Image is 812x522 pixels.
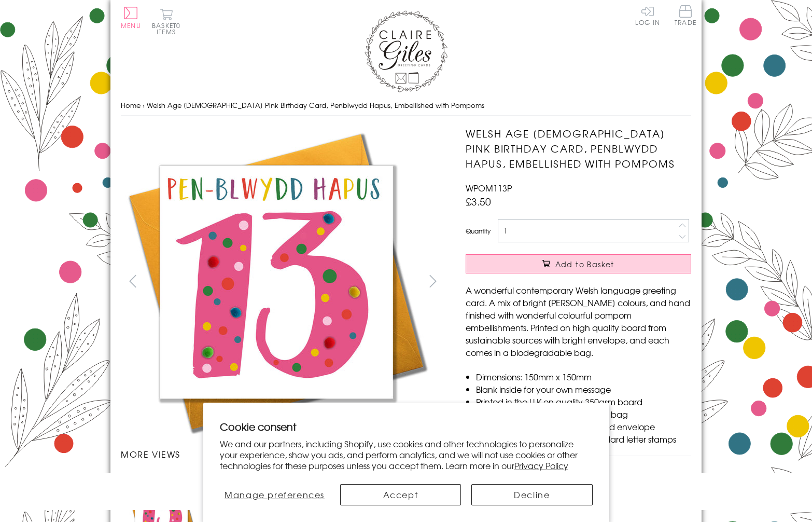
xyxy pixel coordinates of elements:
button: next [422,269,445,293]
button: Accept [340,484,461,505]
button: Basket0 items [152,8,180,35]
span: £3.50 [466,194,491,209]
li: Dimensions: 150mm x 150mm [476,370,691,383]
span: WPOM113P [466,182,512,194]
h2: Cookie consent [220,419,593,434]
a: Log In [635,5,660,25]
li: Blank inside for your own message [476,383,691,395]
a: Home [121,100,141,110]
label: Quantity [466,226,491,236]
img: Claire Giles Greetings Cards [365,10,447,92]
p: We and our partners, including Shopify, use cookies and other technologies to personalize your ex... [220,438,593,471]
a: Privacy Policy [514,459,568,472]
span: Trade [675,5,696,25]
h1: Welsh Age [DEMOGRAPHIC_DATA] Pink Birthday Card, Penblwydd Hapus, Embellished with Pompoms [466,126,691,171]
span: Add to Basket [555,259,614,269]
nav: breadcrumbs [121,95,691,116]
button: Decline [471,484,592,505]
button: Add to Basket [466,254,691,273]
button: prev [121,269,144,293]
span: Manage preferences [225,488,325,501]
img: Welsh Age 13 Pink Birthday Card, Penblwydd Hapus, Embellished with Pompoms [121,126,432,437]
span: 0 items [157,21,180,36]
li: Printed in the U.K on quality 350gsm board [476,395,691,408]
button: Manage preferences [220,484,330,505]
button: Menu [121,7,141,29]
p: A wonderful contemporary Welsh language greeting card. A mix of bright [PERSON_NAME] colours, and... [466,284,691,359]
span: Welsh Age [DEMOGRAPHIC_DATA] Pink Birthday Card, Penblwydd Hapus, Embellished with Pompoms [147,100,484,110]
a: Trade [675,5,696,28]
img: Welsh Age 13 Pink Birthday Card, Penblwydd Hapus, Embellished with Pompoms [445,126,756,437]
h3: More views [121,448,445,460]
span: Menu [121,21,141,30]
span: › [143,100,145,110]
